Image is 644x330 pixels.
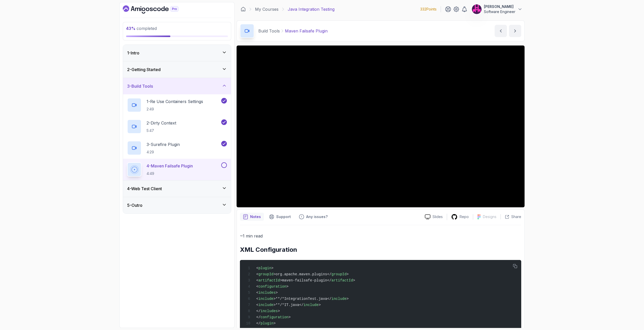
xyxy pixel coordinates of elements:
[484,4,515,9] p: [PERSON_NAME]
[347,297,349,301] span: >
[276,214,291,219] p: Support
[237,45,525,207] iframe: 4 - maven-failsafe-plugin
[127,98,227,112] button: 1-Re Use Containers Settings2:49
[256,309,261,313] span: </
[288,315,291,319] span: >
[147,107,203,112] p: 2:49
[241,7,246,12] a: Dashboard
[420,7,437,12] p: 332 Points
[127,162,227,177] button: 4-Maven Failsafe Plugin4:49
[123,45,231,61] button: 1-Intro
[319,303,321,307] span: >
[147,163,193,169] p: 4 - Maven Failsafe Plugin
[127,66,161,73] h3: 2 - Getting Started
[147,150,180,155] p: 4:29
[421,214,447,220] a: Slides
[126,26,136,31] span: 43 %
[331,278,353,282] span: artifactId
[256,321,261,325] span: </
[258,285,286,289] span: configuration
[258,303,273,307] span: include
[511,214,521,219] p: Share
[353,278,355,282] span: >
[258,291,275,295] span: includes
[495,25,507,37] button: previous content
[256,291,258,295] span: <
[273,297,331,301] span: >**/*IntegrationTest.java</
[256,278,258,282] span: <
[147,141,180,147] p: 3 - Surefire Plugin
[123,5,190,14] a: Dashboard
[127,83,153,89] h3: 3 - Build Tools
[447,214,473,220] a: Repo
[266,213,294,221] button: Support button
[123,61,231,78] button: 2-Getting Started
[127,119,227,134] button: 2-Dirty Context5:47
[509,25,521,37] button: next content
[256,303,258,307] span: <
[278,309,280,313] span: >
[347,272,349,276] span: >
[240,246,521,254] h2: XML Configuration
[472,4,523,14] button: user profile image[PERSON_NAME]Software Engineer
[261,321,273,325] span: plugin
[147,171,193,176] p: 4:49
[240,213,264,221] button: notes button
[126,26,157,31] span: completed
[123,78,231,94] button: 3-Build Tools
[276,291,278,295] span: >
[123,197,231,213] button: 5-Outro
[147,120,176,126] p: 2 - Dirty Context
[296,213,331,221] button: Feedback button
[250,214,261,219] p: Notes
[483,214,496,219] p: Designs
[258,278,280,282] span: artifactId
[285,28,328,34] p: Maven Failsafe Plugin
[484,9,515,14] p: Software Engineer
[306,214,328,219] p: Any issues?
[147,128,176,133] p: 5:47
[123,180,231,197] button: 4-Web Test Client
[501,214,521,219] button: Share
[288,6,335,12] p: Java Integration Testing
[256,272,258,276] span: <
[261,315,288,319] span: configuration
[256,315,261,319] span: </
[331,297,347,301] span: include
[432,214,443,219] p: Slides
[273,272,331,276] span: >org.apache.maven.plugins</
[127,141,227,155] button: 3-Surefire Plugin4:29
[256,297,258,301] span: <
[258,28,280,34] p: Build Tools
[127,50,139,56] h3: 1 - Intro
[256,266,258,270] span: <
[304,303,319,307] span: include
[286,285,288,289] span: >
[472,4,482,14] img: user profile image
[127,186,162,192] h3: 4 - Web Test Client
[280,278,331,282] span: >maven-failsafe-plugin</
[460,214,469,219] p: Repo
[240,232,521,240] p: ~1 min read
[273,321,275,325] span: >
[256,285,258,289] span: <
[147,98,203,105] p: 1 - Re Use Containers Settings
[261,309,278,313] span: includes
[258,272,273,276] span: groupId
[255,6,279,12] a: My Courses
[258,297,273,301] span: include
[258,266,271,270] span: plugin
[271,266,273,270] span: >
[127,202,142,208] h3: 5 - Outro
[331,272,347,276] span: groupId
